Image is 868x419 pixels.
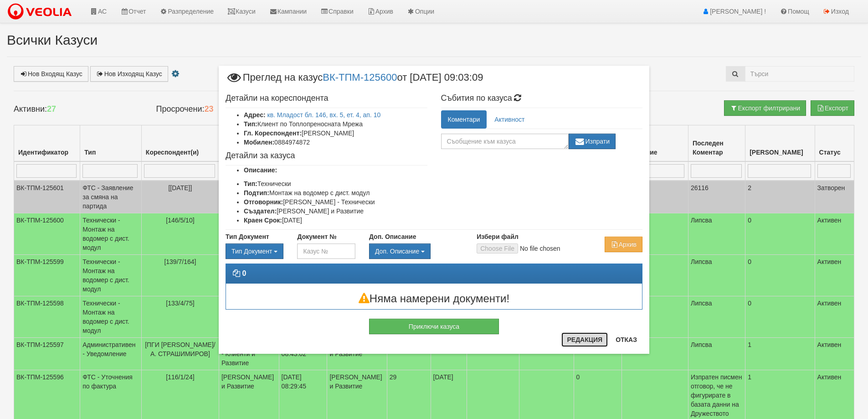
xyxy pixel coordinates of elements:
span: Преглед на казус от [DATE] 09:03:09 [226,72,483,89]
a: Активност [488,110,531,129]
label: Документ № [297,232,336,241]
h4: Детайли на кореспондента [226,94,427,103]
a: Коментари [441,110,487,129]
button: Редакция [561,332,608,347]
strong: 0 [242,269,246,277]
div: Двоен клик, за изчистване на избраната стойност. [369,243,463,259]
li: [PERSON_NAME] - Технически [244,197,427,207]
h4: Събития по казуса [441,94,643,103]
b: Отговорник: [244,198,283,206]
label: Тип Документ [226,232,269,241]
b: Тип: [244,180,257,187]
b: Описание: [244,166,277,174]
div: Двоен клик, за изчистване на избраната стойност. [226,243,283,259]
span: Доп. Описание [375,248,419,255]
button: Доп. Описание [369,243,431,259]
h4: Детайли за казуса [226,151,427,160]
b: Създател: [244,207,277,215]
button: Отказ [610,332,642,347]
b: Адрес: [244,111,266,119]
input: Казус № [297,243,355,259]
label: Избери файл [477,232,519,241]
a: ВК-ТПМ-125600 [323,72,397,83]
button: Приключи казуса [369,319,499,334]
b: Гл. Кореспондент: [244,129,302,137]
li: [DATE] [244,216,427,225]
button: Изпрати [569,134,616,149]
li: 0884974872 [244,138,427,147]
li: Клиент по Топлопреносната Мрежа [244,119,427,129]
a: кв. Младост бл. 146, вх. 5, ет. 4, ап. 10 [267,111,381,119]
b: Мобилен: [244,139,274,146]
li: Монтаж на водомер с дист. модул [244,188,427,197]
button: Тип Документ [226,243,283,259]
b: Подтип: [244,189,269,197]
li: [PERSON_NAME] и Развитие [244,207,427,216]
button: Архив [605,237,642,252]
li: Технически [244,179,427,188]
h3: Няма намерени документи! [226,293,642,305]
label: Доп. Описание [369,232,416,241]
b: Краен Срок: [244,217,282,224]
li: [PERSON_NAME] [244,129,427,138]
span: Тип Документ [231,248,272,255]
b: Тип: [244,120,257,128]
